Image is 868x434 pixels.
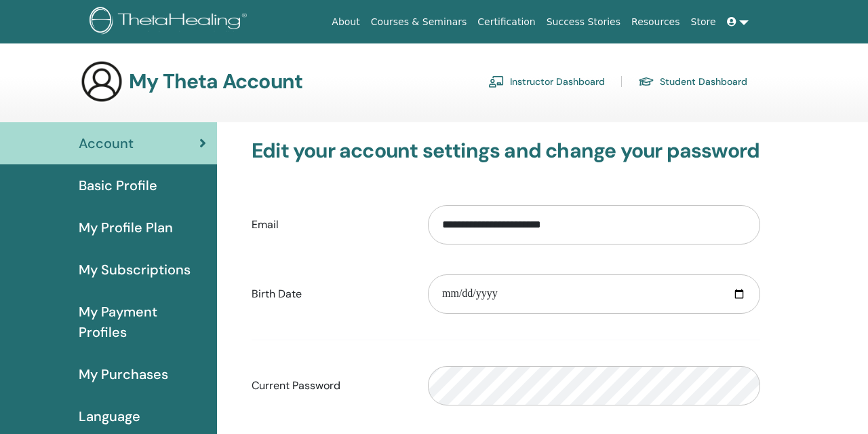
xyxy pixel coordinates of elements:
[241,281,418,307] label: Birth Date
[79,259,191,280] span: My Subscriptions
[252,139,760,163] h3: Edit your account settings and change your password
[79,217,173,238] span: My Profile Plan
[79,133,134,153] span: Account
[79,364,168,384] span: My Purchases
[541,10,626,35] a: Success Stories
[241,373,418,399] label: Current Password
[366,10,473,35] a: Courses & Seminars
[79,302,206,342] span: My Payment Profiles
[326,10,365,35] a: About
[488,71,605,92] a: Instructor Dashboard
[241,212,418,238] label: Email
[472,10,540,35] a: Certification
[638,76,654,88] img: graduation-cap.svg
[129,69,302,94] h3: My Theta Account
[626,10,686,35] a: Resources
[80,60,123,103] img: generic-user-icon.jpg
[79,175,157,196] span: Basic Profile
[90,7,252,37] img: logo.png
[638,71,747,92] a: Student Dashboard
[488,75,505,88] img: chalkboard-teacher.svg
[686,10,722,35] a: Store
[79,406,140,427] span: Language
